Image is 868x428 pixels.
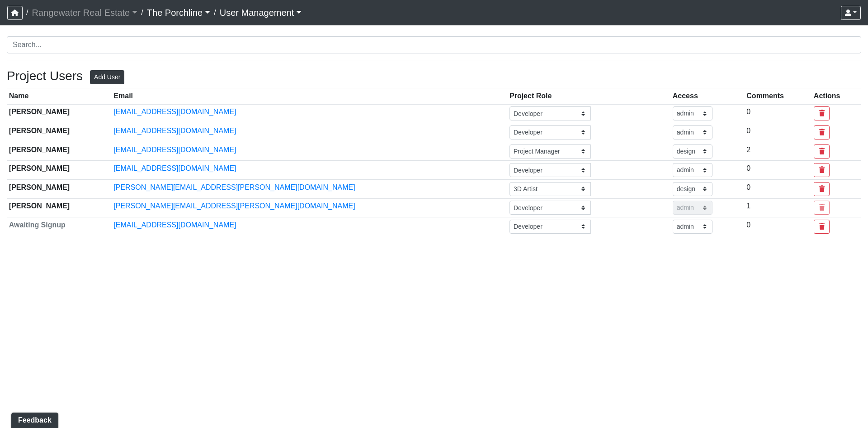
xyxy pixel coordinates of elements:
select: Has administrative rights on the project (delete/add users, modify revisions) [673,163,712,177]
select: Has administrative rights on the project (delete/add users, modify revisions) [673,201,712,215]
th: [PERSON_NAME] [7,198,112,217]
select: Has administrative rights on the project (delete/add users, modify revisions) [673,220,712,234]
th: Comments [745,88,812,104]
a: Rangewater Real Estate [32,4,137,22]
th: Actions [811,88,861,104]
h3: Project Users [7,68,83,84]
span: / [137,4,146,22]
a: [EMAIL_ADDRESS][DOMAIN_NAME] [113,221,236,229]
a: User Management [220,4,302,22]
input: Search [7,36,861,53]
input: ...please add role [509,163,591,177]
th: [PERSON_NAME] [7,142,112,161]
a: The Porchline [147,4,211,22]
th: Access [670,88,745,104]
th: Project Role [507,88,670,104]
a: [EMAIL_ADDRESS][DOMAIN_NAME] [113,108,236,115]
input: ...please add role [509,106,591,120]
select: Has administrative rights on the project (delete/add users, modify revisions) [673,106,712,120]
input: ...please add role [509,125,591,139]
a: [EMAIL_ADDRESS][DOMAIN_NAME] [113,164,236,172]
a: [PERSON_NAME][EMAIL_ADDRESS][PERSON_NAME][DOMAIN_NAME] [113,183,355,191]
a: [PERSON_NAME][EMAIL_ADDRESS][PERSON_NAME][DOMAIN_NAME] [113,202,355,210]
th: Awaiting Signup [7,217,112,236]
a: [EMAIL_ADDRESS][DOMAIN_NAME] [113,146,236,154]
input: ...please add role [509,144,591,159]
th: [PERSON_NAME] [7,161,112,180]
span: / [210,4,219,22]
iframe: Ybug feedback widget [7,410,60,428]
th: [PERSON_NAME] [7,179,112,198]
button: Add User [90,70,124,84]
select: Part of the design team (ex. architect, ID team, project manager). Can access revisions set as de... [673,182,712,196]
td: 0 [745,179,812,198]
select: Has administrative rights on the project (delete/add users, modify revisions) [673,125,712,139]
td: 0 [745,161,812,180]
th: Name [7,88,112,104]
span: / [23,4,32,22]
input: ...please add role [509,220,591,234]
a: [EMAIL_ADDRESS][DOMAIN_NAME] [113,127,236,135]
input: ...please add role [509,182,591,196]
th: Email [112,88,508,104]
th: [PERSON_NAME] [7,123,112,142]
td: 1 [745,198,812,217]
td: 2 [745,142,812,161]
td: 0 [745,123,812,142]
th: [PERSON_NAME] [7,104,112,123]
select: Part of the design team (ex. architect, ID team, project manager). Can access revisions set as de... [673,144,712,159]
td: 0 [745,104,812,123]
input: ...please add role [509,201,591,215]
td: 0 [745,217,812,236]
